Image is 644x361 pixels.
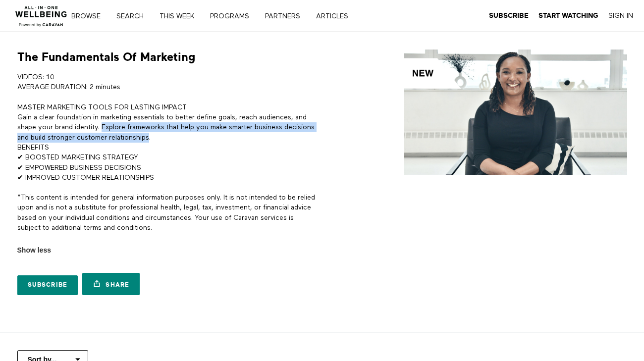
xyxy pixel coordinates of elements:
[489,11,529,20] a: Subscribe
[207,13,260,20] a: PROGRAMS
[78,11,369,21] nav: Primary
[17,245,51,256] span: Show less
[538,12,598,19] strong: Start Watching
[489,12,529,19] strong: Subscribe
[17,275,78,295] a: Subscribe
[17,193,319,233] p: *This content is intended for general information purposes only. It is not intended to be relied ...
[404,50,627,175] img: The Fundamentals Of Marketing
[262,13,311,20] a: PARTNERS
[17,50,195,65] h1: The Fundamentals Of Marketing
[17,103,319,183] p: MASTER MARKETING TOOLS FOR LASTING IMPACT Gain a clear foundation in marketing essentials to bett...
[113,13,154,20] a: Search
[82,273,140,295] a: Share
[17,72,319,93] p: VIDEOS: 10 AVERAGE DURATION: 2 minutes
[68,13,111,20] a: Browse
[608,11,633,20] a: Sign In
[538,11,598,20] a: Start Watching
[156,13,205,20] a: THIS WEEK
[313,13,359,20] a: ARTICLES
